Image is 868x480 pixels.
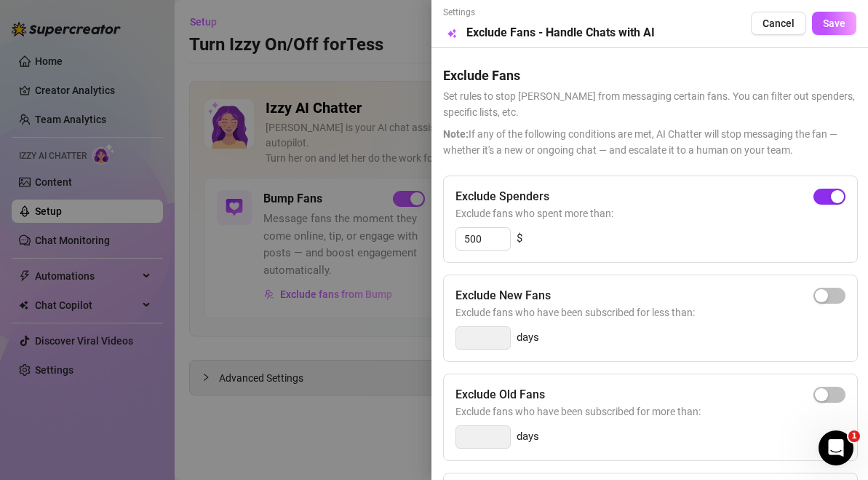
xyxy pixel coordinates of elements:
[443,6,655,20] span: Settings
[517,428,539,446] span: days
[455,205,845,221] span: Exclude fans who spent more than:
[823,17,845,29] span: Save
[455,188,549,205] h5: Exclude Spenders
[763,17,795,29] span: Cancel
[455,404,845,420] span: Exclude fans who have been subscribed for more than:
[443,88,856,120] span: Set rules to stop [PERSON_NAME] from messaging certain fans. You can filter out spenders, specifi...
[443,66,856,85] h5: Exclude Fans
[848,430,860,442] span: 1
[819,430,853,465] iframe: Intercom live chat
[455,287,551,304] h5: Exclude New Fans
[443,128,469,140] span: Note:
[812,12,856,35] button: Save
[751,12,806,35] button: Cancel
[466,24,655,42] h5: Exclude Fans - Handle Chats with AI
[517,230,522,248] span: $
[517,329,539,347] span: days
[443,126,856,158] span: If any of the following conditions are met, AI Chatter will stop messaging the fan — whether it's...
[455,304,845,320] span: Exclude fans who have been subscribed for less than:
[455,386,545,404] h5: Exclude Old Fans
